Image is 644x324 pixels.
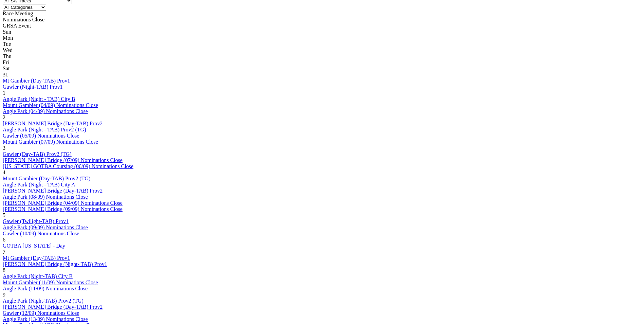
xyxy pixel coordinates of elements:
[3,169,5,175] span: 4
[3,231,79,236] a: Gawler (10/09) Nominations Close
[3,41,641,47] div: Tue
[3,243,65,249] a: GOTBA [US_STATE] - Day
[3,280,98,285] a: Mount Gambier (11/09) Nominations Close
[3,139,98,145] a: Mount Gambier (07/09) Nominations Close
[3,90,5,96] span: 1
[3,267,5,273] span: 8
[3,23,641,29] div: GRSA Event
[3,218,69,224] a: Gawler (Twilight-TAB) Prov1
[3,133,79,139] a: Gawler (05/09) Nominations Close
[3,188,103,194] a: [PERSON_NAME] Bridge (Day-TAB) Prov2
[3,29,641,35] div: Sun
[3,255,70,261] a: Mt Gambier (Day-TAB) Prov1
[3,17,641,23] div: Nominations Close
[3,182,75,187] a: Angle Park (Night - TAB) City A
[3,298,84,304] a: Angle Park (Night-TAB) Prov2 (TG)
[3,102,98,108] a: Mount Gambier (04/09) Nominations Close
[3,273,73,279] a: Angle Park (Night-TAB) City B
[3,212,5,218] span: 5
[3,11,641,17] div: Race Meeting
[3,151,72,157] a: Gawler (Day-TAB) Prov2 (TG)
[3,108,88,114] a: Angle Park (04/09) Nominations Close
[3,237,5,242] span: 6
[3,292,5,298] span: 9
[3,194,88,200] a: Angle Park (08/09) Nominations Close
[3,121,103,126] a: [PERSON_NAME] Bridge (Day-TAB) Prov2
[3,35,641,41] div: Mon
[3,78,70,84] a: Mt Gambier (Day-TAB) Prov1
[3,316,88,322] a: Angle Park (13/09) Nominations Close
[3,59,641,66] div: Fri
[3,157,123,163] a: [PERSON_NAME] Bridge (07/09) Nominations Close
[3,200,123,206] a: [PERSON_NAME] Bridge (04/09) Nominations Close
[3,66,641,72] div: Sat
[3,96,75,102] a: Angle Park (Night - TAB) City B
[3,286,88,291] a: Angle Park (11/09) Nominations Close
[3,304,103,310] a: [PERSON_NAME] Bridge (Day-TAB) Prov2
[3,84,62,90] a: Gawler (Night-TAB) Prov1
[3,224,88,230] a: Angle Park (09/09) Nominations Close
[3,53,641,59] div: Thu
[3,261,107,267] a: [PERSON_NAME] Bridge (Night- TAB) Prov1
[3,72,8,77] span: 31
[3,47,641,53] div: Wed
[3,206,123,212] a: [PERSON_NAME] Bridge (09/09) Nominations Close
[3,114,5,120] span: 2
[3,310,79,316] a: Gawler (12/09) Nominations Close
[3,127,86,132] a: Angle Park (Night - TAB) Prov2 (TG)
[3,249,5,255] span: 7
[3,163,133,169] a: [US_STATE] GOTBA Coursing (06/09) Nominations Close
[3,176,90,181] a: Mount Gambier (Day-TAB) Prov2 (TG)
[3,145,5,151] span: 3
